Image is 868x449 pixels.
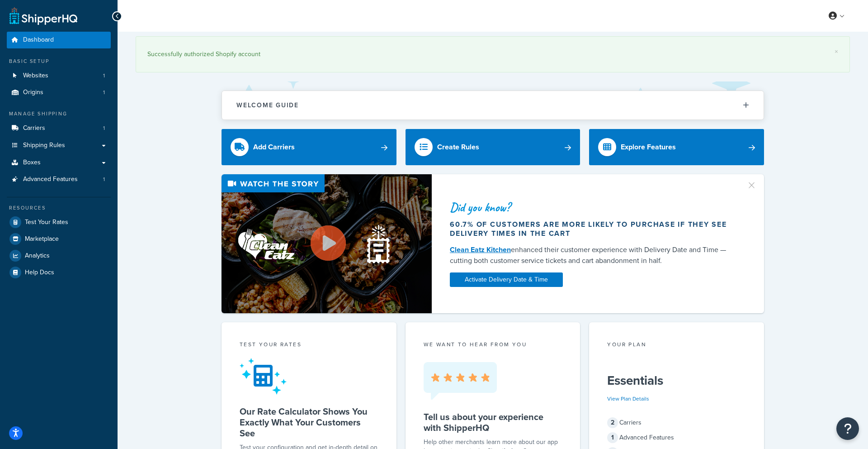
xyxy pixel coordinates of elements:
span: Analytics [25,252,50,260]
div: Did you know? [450,201,736,214]
a: Dashboard [7,32,111,48]
span: 2 [607,417,618,428]
a: Clean Eatz Kitchen [450,244,511,255]
span: Dashboard [23,36,54,44]
a: Activate Delivery Date & Time [450,272,563,287]
a: Shipping Rules [7,137,111,154]
span: Help Docs [25,269,54,277]
span: Origins [23,89,43,96]
span: 1 [103,124,105,132]
a: Explore Features [589,129,764,165]
a: Help Docs [7,264,111,281]
span: Test Your Rates [25,219,68,226]
a: View Plan Details [607,395,649,403]
a: Websites1 [7,67,111,84]
li: Carriers [7,120,111,137]
div: Manage Shipping [7,110,111,118]
div: Your Plan [607,340,746,351]
div: Advanced Features [607,431,746,444]
div: enhanced their customer experience with Delivery Date and Time — cutting both customer service ti... [450,244,736,266]
span: Boxes [23,159,41,167]
div: Basic Setup [7,57,111,65]
h2: Welcome Guide [236,102,299,109]
div: Create Rules [437,141,479,153]
button: Welcome Guide [222,91,764,119]
div: Resources [7,204,111,212]
p: we want to hear from you [424,340,562,349]
div: Carriers [607,416,746,429]
div: Explore Features [621,141,676,153]
div: 60.7% of customers are more likely to purchase if they see delivery times in the cart [450,220,736,238]
a: Advanced Features1 [7,171,111,188]
a: Origins1 [7,84,111,101]
li: Origins [7,84,111,101]
span: 1 [607,432,618,443]
span: 1 [103,176,105,183]
a: Carriers1 [7,120,111,137]
h5: Tell us about your experience with ShipperHQ [424,411,562,433]
h5: Our Rate Calculator Shows You Exactly What Your Customers See [240,406,378,439]
span: Carriers [23,124,45,132]
h5: Essentials [607,373,746,388]
a: Analytics [7,248,111,264]
button: Open Resource Center [836,417,859,440]
a: Test Your Rates [7,214,111,230]
div: Successfully authorized Shopify account [147,48,838,61]
a: Add Carriers [222,129,396,165]
li: Advanced Features [7,171,111,188]
li: Websites [7,67,111,84]
a: × [835,48,838,55]
span: Shipping Rules [23,142,65,149]
span: 1 [103,72,105,80]
span: Marketplace [25,235,59,243]
span: Websites [23,72,48,80]
span: 1 [103,89,105,96]
img: Video thumbnail [222,174,432,313]
div: Test your rates [240,340,378,351]
a: Create Rules [406,129,580,165]
a: Boxes [7,154,111,171]
a: Marketplace [7,231,111,247]
span: Advanced Features [23,176,78,183]
div: Add Carriers [253,141,295,153]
